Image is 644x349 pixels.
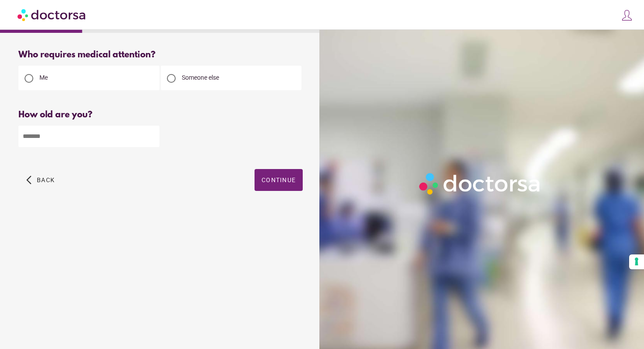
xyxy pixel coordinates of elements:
[255,169,303,191] button: Continue
[629,254,644,269] button: Your consent preferences for tracking technologies
[182,74,219,81] span: Someone else
[18,110,303,120] div: How old are you?
[18,5,87,25] img: Doctorsa.com
[416,169,545,198] img: Logo-Doctorsa-trans-White-partial-flat.png
[39,74,48,81] span: Me
[23,169,58,191] button: arrow_back_ios Back
[621,9,633,21] img: icons8-customer-100.png
[37,176,55,183] span: Back
[262,176,296,183] span: Continue
[18,50,303,60] div: Who requires medical attention?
